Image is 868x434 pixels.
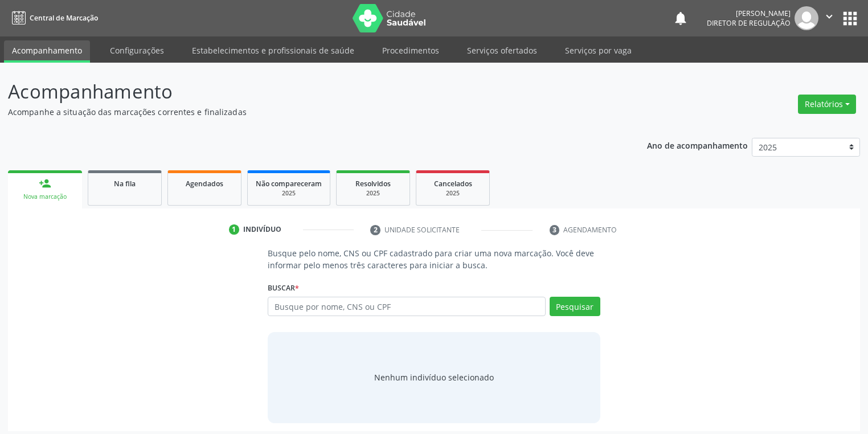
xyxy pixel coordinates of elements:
button: Relatórios [798,95,856,114]
div: Nenhum indivíduo selecionado [374,371,494,383]
div: Nova marcação [16,193,74,201]
p: Ano de acompanhamento [647,138,748,152]
button: Pesquisar [550,297,600,316]
span: Não compareceram [256,179,322,189]
p: Acompanhe a situação das marcações correntes e finalizadas [8,106,604,118]
button:  [818,6,840,30]
div: 1 [229,224,239,235]
label: Buscar [268,279,299,297]
span: Diretor de regulação [707,18,791,28]
i:  [823,10,836,23]
a: Estabelecimentos e profissionais de saúde [184,40,362,60]
span: Central de Marcação [30,13,98,23]
button: notifications [673,10,689,26]
span: Na fila [114,179,136,189]
div: person_add [39,177,51,190]
a: Procedimentos [374,40,447,60]
p: Acompanhamento [8,77,604,106]
button: apps [840,9,860,28]
a: Serviços por vaga [557,40,640,60]
div: 2025 [256,189,322,198]
span: Cancelados [434,179,472,189]
a: Central de Marcação [8,9,98,27]
input: Busque por nome, CNS ou CPF [268,297,546,316]
img: img [795,6,818,30]
div: 2025 [345,189,402,198]
div: 2025 [424,189,481,198]
span: Agendados [186,179,223,189]
a: Configurações [102,40,172,60]
div: [PERSON_NAME] [707,9,791,18]
a: Serviços ofertados [459,40,545,60]
p: Busque pelo nome, CNS ou CPF cadastrado para criar uma nova marcação. Você deve informar pelo men... [268,247,600,271]
a: Acompanhamento [4,40,90,63]
div: Indivíduo [243,224,281,235]
span: Resolvidos [355,179,391,189]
